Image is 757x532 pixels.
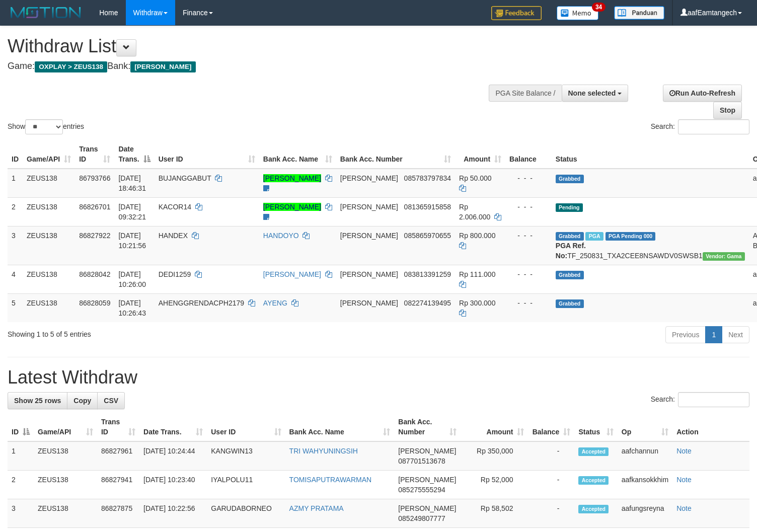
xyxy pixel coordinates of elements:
span: DEDI1259 [159,270,191,278]
a: Note [676,447,692,455]
td: ZEUS138 [23,169,75,198]
img: Feedback.jpg [491,6,542,20]
div: PGA Site Balance / [489,85,561,102]
span: [PERSON_NAME] [340,270,398,278]
span: Copy 081365915858 to clipboard [404,203,451,211]
th: Trans ID: activate to sort column ascending [97,413,139,441]
img: MOTION_logo.png [8,5,84,20]
span: Accepted [578,476,609,485]
a: HANDOYO [263,232,299,240]
span: Rp 50.000 [459,174,492,182]
td: 86827961 [97,441,139,471]
th: Op: activate to sort column ascending [618,413,672,441]
div: - - - [509,173,548,183]
th: Bank Acc. Name: activate to sort column ascending [259,140,336,169]
h1: Latest Withdraw [8,367,749,388]
td: ZEUS138 [23,197,75,226]
th: Date Trans.: activate to sort column descending [114,140,154,169]
th: Bank Acc. Number: activate to sort column ascending [336,140,455,169]
a: AYENG [263,299,287,307]
img: panduan.png [614,6,664,20]
th: Bank Acc. Name: activate to sort column ascending [285,413,395,441]
td: GARUDABORNEO [207,499,285,528]
th: Balance: activate to sort column ascending [528,413,574,441]
td: ZEUS138 [34,471,97,499]
td: ZEUS138 [23,293,75,322]
a: Note [676,476,692,484]
span: [PERSON_NAME] [340,232,398,240]
span: Copy 085249807777 to clipboard [398,514,445,522]
span: [DATE] 10:26:00 [118,270,146,288]
th: Trans ID: activate to sort column ascending [75,140,114,169]
span: Accepted [578,447,609,456]
div: - - - [509,231,548,241]
span: [PERSON_NAME] [398,504,456,512]
a: [PERSON_NAME] [263,174,321,182]
td: aafchannun [618,441,672,471]
th: Amount: activate to sort column ascending [455,140,505,169]
th: ID: activate to sort column descending [8,413,34,441]
span: KACOR14 [159,203,191,211]
td: 2 [8,197,23,226]
span: Grabbed [556,299,584,308]
td: aafkansokkhim [618,471,672,499]
span: Copy 085783797834 to clipboard [404,174,451,182]
a: [PERSON_NAME] [263,203,321,211]
a: CSV [97,392,125,409]
td: [DATE] 10:23:40 [139,471,207,499]
a: Copy [67,392,98,409]
td: - [528,441,574,471]
span: PGA Pending [605,232,656,241]
span: Accepted [578,505,609,513]
td: 4 [8,265,23,293]
span: 86828042 [79,270,110,278]
th: Amount: activate to sort column ascending [461,413,528,441]
a: Show 25 rows [8,392,67,409]
span: [DATE] 18:46:31 [118,174,146,192]
span: [PERSON_NAME] [340,299,398,307]
span: HANDEX [159,232,188,240]
label: Show entries [8,119,84,134]
span: Copy 085865970655 to clipboard [404,232,451,240]
a: Previous [665,326,706,343]
span: Grabbed [556,175,584,183]
td: Rp 350,000 [461,441,528,471]
span: OXPLAY > ZEUS138 [35,61,107,72]
span: [DATE] 09:32:21 [118,203,146,221]
td: 3 [8,499,34,528]
a: Stop [713,102,742,119]
td: 3 [8,226,23,265]
td: 86827875 [97,499,139,528]
div: - - - [509,202,548,212]
h4: Game: Bank: [8,61,495,71]
td: [DATE] 10:24:44 [139,441,207,471]
td: [DATE] 10:22:56 [139,499,207,528]
span: Copy [73,397,91,405]
span: [PERSON_NAME] [340,203,398,211]
th: Status [552,140,749,169]
a: TRI WAHYUNINGSIH [289,447,358,455]
td: aafungsreyna [618,499,672,528]
th: Bank Acc. Number: activate to sort column ascending [394,413,461,441]
input: Search: [678,392,749,407]
a: Note [676,504,692,512]
span: [DATE] 10:21:56 [118,232,146,250]
th: Game/API: activate to sort column ascending [23,140,75,169]
a: Next [722,326,749,343]
span: Copy 083813391259 to clipboard [404,270,451,278]
a: TOMISAPUTRAWARMAN [289,476,372,484]
span: Grabbed [556,271,584,279]
td: Rp 58,502 [461,499,528,528]
td: 5 [8,293,23,322]
td: Rp 52,000 [461,471,528,499]
td: 86827941 [97,471,139,499]
button: None selected [562,85,629,102]
td: KANGWIN13 [207,441,285,471]
th: Balance [505,140,552,169]
th: Status: activate to sort column ascending [574,413,617,441]
span: 86793766 [79,174,110,182]
a: 1 [705,326,722,343]
span: CSV [104,397,118,405]
th: User ID: activate to sort column ascending [207,413,285,441]
td: 1 [8,169,23,198]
